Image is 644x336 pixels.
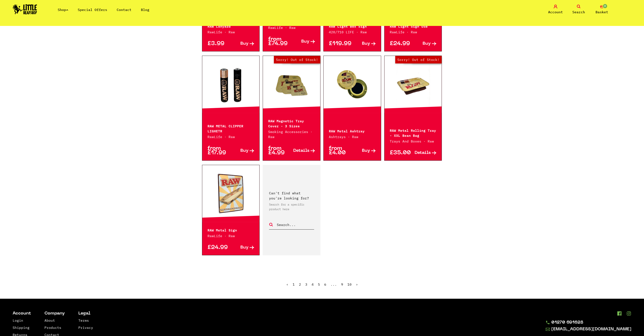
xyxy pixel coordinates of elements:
li: Company [44,311,65,316]
a: About [44,318,55,323]
a: Buy [292,37,315,46]
a: Products [44,325,61,330]
a: Shipping [13,325,29,330]
a: Details [292,146,315,155]
span: Sorry! Out of Stock! [395,56,442,63]
a: 3 [305,282,307,286]
p: RAW METAL CLIPPER LIGHETR [208,123,254,133]
p: RAW Light Sign USB [390,23,436,28]
p: RawLife · Raw [268,25,315,30]
a: Buy [352,42,376,46]
a: Buy [231,245,254,250]
span: Search [572,9,585,15]
span: Details [415,151,431,155]
p: Can't find what you're looking for? [269,191,314,201]
input: Search... [276,222,314,227]
a: Buy [231,146,254,155]
a: Next » [356,282,358,286]
a: Buy [231,42,254,46]
span: Buy [240,245,249,250]
p: Trays And Boxes · Raw [390,139,436,144]
a: Privacy [78,325,93,330]
p: RAW Magnetic Tray Cover - 3 Sizes [268,118,315,128]
p: RawLife · Raw [208,30,254,35]
p: £24.99 [208,245,231,250]
span: Buy [240,149,249,153]
a: 9 [341,282,343,286]
p: RawLife · Raw [208,233,254,238]
a: Buy [352,146,376,155]
a: Shop [58,8,68,12]
p: £24.99 [390,42,413,46]
p: RawLife · Raw [208,134,254,139]
p: RAW Light Box Sign [329,23,376,28]
a: Details [413,151,436,155]
img: Little Head Shop Logo [13,4,37,14]
p: RAW Metal Sign [208,227,254,232]
span: Buy [301,39,309,44]
p: £35.00 [390,151,413,155]
a: 01270 691628 [546,320,631,325]
span: Buy [362,42,370,46]
p: from £17.99 [208,146,231,155]
a: [EMAIL_ADDRESS][DOMAIN_NAME] [546,327,631,332]
a: 2 [299,282,301,286]
a: « Previous [286,282,288,286]
span: 5 [318,282,320,286]
a: Login [13,318,23,323]
a: 0 Basket [591,5,612,15]
a: 1 [293,282,295,286]
span: Sorry! Out of Stock! [274,56,320,63]
p: Smoking Accessories · Raw [268,129,315,139]
a: Terms [78,318,89,323]
span: Account [548,9,563,15]
p: RawLife · Raw [390,30,436,35]
a: Special Offers [78,8,107,12]
p: from £4.00 [329,146,352,155]
span: ... [331,282,337,286]
span: Basket [596,9,608,15]
span: 0 [602,4,608,9]
p: 420/710 LIFE · Raw [329,30,376,35]
span: Details [293,149,309,153]
p: RAW Lanyard [208,23,254,28]
a: 6 [324,282,326,286]
p: from £4.99 [268,146,292,155]
a: Out of Stock Hurry! Low Stock Sorry! Out of Stock! [384,63,442,105]
a: Search [568,5,589,15]
p: £3.99 [208,42,231,46]
span: Buy [362,149,370,153]
p: Search for a specific product here [269,202,314,211]
li: Account [13,311,31,316]
span: Buy [423,42,431,46]
a: 4 [312,282,314,286]
a: Blog [141,8,149,12]
a: Out of Stock Hurry! Low Stock Sorry! Out of Stock! [263,63,320,105]
a: Buy [413,42,436,46]
span: Buy [240,42,249,46]
p: Ashtrays · Raw [329,134,376,139]
a: Contact [117,8,131,12]
li: Legal [78,311,93,316]
p: from £74.99 [268,37,292,46]
p: £119.99 [329,42,352,46]
p: RAW Metal Ashtray [329,128,376,133]
p: RAW Metal Rolling Tray - XXL Bean Bag [390,128,436,138]
a: 10 [347,282,352,286]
